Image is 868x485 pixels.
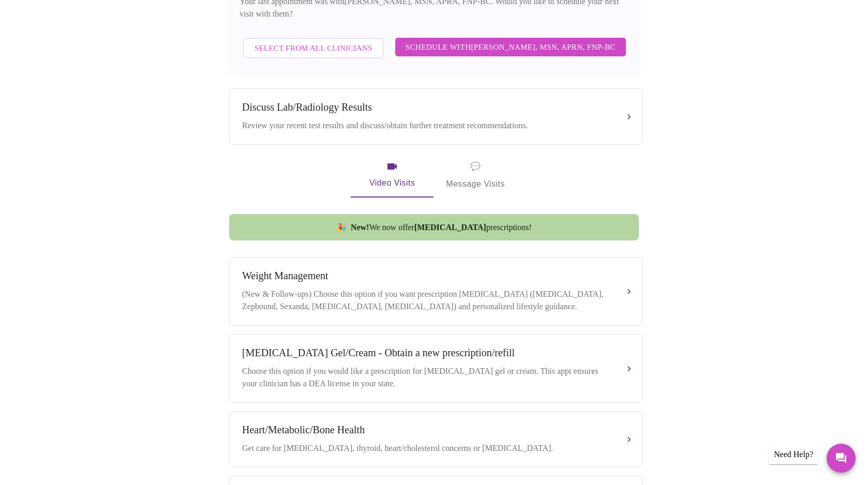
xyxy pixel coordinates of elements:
[229,88,643,145] button: Discuss Lab/Radiology ResultsReview your recent test results and discuss/obtain further treatment...
[229,334,643,403] button: [MEDICAL_DATA] Gel/Cream - Obtain a new prescription/refillChoose this option if you would like a...
[414,223,486,232] strong: [MEDICAL_DATA]
[446,159,505,191] span: Message Visits
[242,101,609,113] div: Discuss Lab/Radiology Results
[470,159,481,174] span: message
[351,223,532,232] span: We now offer prescriptions!
[242,365,609,390] div: Choose this option if you would like a prescription for [MEDICAL_DATA] gel or cream. This appt en...
[243,38,384,58] button: Select from All Clinicians
[229,257,643,326] button: Weight Management(New & Follow-ups) Choose this option if you want prescription [MEDICAL_DATA] ([...
[242,347,609,359] div: [MEDICAL_DATA] Gel/Cream - Obtain a new prescription/refill
[827,444,856,473] button: Messages
[363,160,421,190] span: Video Visits
[406,40,616,54] span: Schedule with [PERSON_NAME], MSN, APRN, FNP-BC
[336,222,347,232] span: new
[242,288,609,313] div: (New & Follow-ups) Choose this option if you want prescription [MEDICAL_DATA] ([MEDICAL_DATA], Ze...
[242,442,609,454] div: Get care for [MEDICAL_DATA], thyroid, heart/cholesterol concerns or [MEDICAL_DATA].
[769,445,818,464] div: Need Help?
[351,223,369,232] strong: New!
[242,119,609,132] div: Review your recent test results and discuss/obtain further treatment recommendations.
[242,424,609,436] div: Heart/Metabolic/Bone Health
[229,411,643,467] button: Heart/Metabolic/Bone HealthGet care for [MEDICAL_DATA], thyroid, heart/cholesterol concerns or [M...
[242,270,609,282] div: Weight Management
[255,41,372,55] span: Select from All Clinicians
[395,38,626,56] button: Schedule with[PERSON_NAME], MSN, APRN, FNP-BC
